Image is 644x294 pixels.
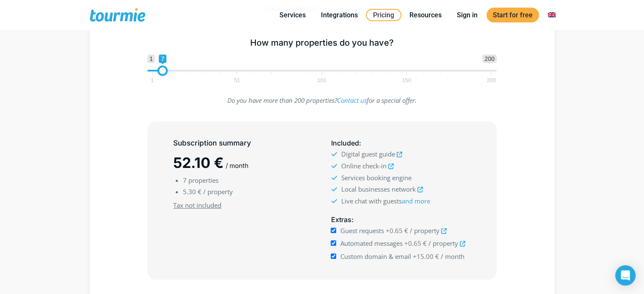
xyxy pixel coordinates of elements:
[341,173,411,182] span: Services booking engine
[147,38,497,48] h5: How many properties do you have?
[341,185,415,193] span: Local businesses network
[401,78,412,82] span: 150
[203,187,233,196] span: / property
[233,78,241,82] span: 51
[149,78,155,82] span: 1
[147,55,155,63] span: 1
[482,55,496,63] span: 200
[486,8,539,22] a: Start for free
[542,10,562,20] a: Switch to
[315,10,364,20] a: Integrations
[331,215,351,224] span: Extras
[410,226,439,235] span: / property
[173,154,224,171] span: 52.10 €
[147,95,497,106] p: Do you have more than 200 properties? for a special offer.
[331,138,470,148] h5: :
[340,239,403,247] span: Automated messages
[331,214,470,225] h5: :
[273,10,312,20] a: Services
[183,176,187,184] span: 7
[404,239,427,247] span: +0.65 €
[428,239,458,247] span: / property
[403,10,448,20] a: Resources
[401,197,430,205] a: and more
[441,252,464,261] span: / month
[183,187,202,196] span: 5.30 €
[331,139,359,147] span: Included
[188,176,218,184] span: properties
[159,55,166,63] span: 7
[341,150,395,158] span: Digital guest guide
[226,162,249,170] span: / month
[337,96,367,104] a: Contact us
[615,265,636,286] div: Open Intercom Messenger
[486,78,498,82] span: 200
[173,201,221,209] u: Tax not included
[316,78,328,82] span: 101
[173,138,313,148] h5: Subscription summary
[341,162,386,170] span: Online check-in
[340,226,384,235] span: Guest requests
[341,197,430,205] span: Live chat with guests
[451,10,484,20] a: Sign in
[366,9,401,21] a: Pricing
[340,252,411,261] span: Custom domain & email
[386,226,408,235] span: +0.65 €
[413,252,439,261] span: +15.00 €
